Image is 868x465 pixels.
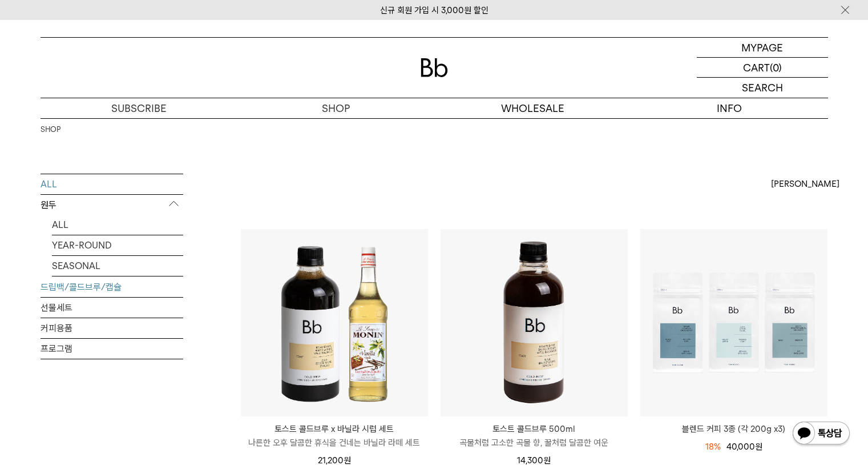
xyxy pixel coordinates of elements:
a: ALL [41,174,183,194]
span: 40,000 [726,442,762,452]
a: 프로그램 [41,339,183,359]
p: WHOLESALE [434,98,631,118]
a: YEAR-ROUND [52,235,183,255]
img: 토스트 콜드브루 500ml [441,229,628,416]
p: 토스트 콜드브루 500ml [441,422,628,436]
a: 토스트 콜드브루 x 바닐라 시럽 세트 나른한 오후 달콤한 휴식을 건네는 바닐라 라떼 세트 [241,422,428,450]
a: 선물세트 [41,298,183,318]
img: 토스트 콜드브루 x 바닐라 시럽 세트 [241,229,428,416]
a: SEASONAL [52,256,183,276]
a: SUBSCRIBE [41,98,237,118]
p: 토스트 콜드브루 x 바닐라 시럽 세트 [241,422,428,436]
a: 커피용품 [41,318,183,338]
img: 로고 [421,58,448,77]
div: 18% [705,440,721,454]
a: SHOP [41,124,60,135]
p: (0) [770,58,782,77]
a: MYPAGE [697,38,828,58]
span: 원 [755,442,762,452]
a: 신규 회원 가입 시 3,000원 할인 [380,5,488,15]
p: 곡물처럼 고소한 곡물 향, 꿀처럼 달콤한 여운 [441,436,628,450]
a: 토스트 콜드브루 500ml 곡물처럼 고소한 곡물 향, 꿀처럼 달콤한 여운 [441,422,628,450]
img: 블렌드 커피 3종 (각 200g x3) [640,229,827,416]
p: 원두 [41,195,183,215]
p: SEARCH [742,78,783,98]
span: [PERSON_NAME] [771,177,839,191]
a: 블렌드 커피 3종 (각 200g x3) [640,422,827,436]
img: 카카오톡 채널 1:1 채팅 버튼 [792,420,851,448]
p: 나른한 오후 달콤한 휴식을 건네는 바닐라 라떼 세트 [241,436,428,450]
a: ALL [52,215,183,235]
a: CART (0) [697,58,828,78]
a: 드립백/콜드브루/캡슐 [41,277,183,297]
p: INFO [631,98,828,118]
p: MYPAGE [741,38,783,57]
a: SHOP [237,98,434,118]
p: CART [743,58,770,77]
